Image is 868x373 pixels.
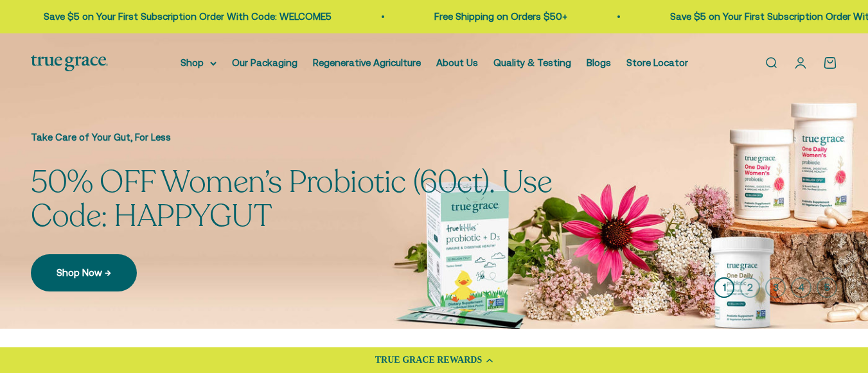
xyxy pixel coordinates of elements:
summary: Shop [181,55,217,71]
a: Shop Now → [31,254,137,291]
a: Free Shipping on Orders $50+ [429,11,562,22]
a: Regenerative Agriculture [313,57,421,68]
a: About Us [436,57,478,68]
a: Blogs [587,57,611,68]
a: Quality & Testing [493,57,571,68]
button: 1 [714,277,734,298]
button: 2 [740,277,760,298]
button: 5 [817,277,837,298]
a: Store Locator [626,57,688,68]
p: Take Care of Your Gut, For Less [31,130,596,145]
div: TRUE GRACE REWARDS [375,355,482,365]
p: Save $5 on Your First Subscription Order With Code: WELCOME5 [38,9,326,24]
button: 3 [765,277,786,298]
split-lines: 50% OFF Women’s Probiotic (60ct). Use Code: HAPPYGUT [31,161,552,237]
button: 4 [791,277,811,298]
a: Our Packaging [232,57,297,68]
